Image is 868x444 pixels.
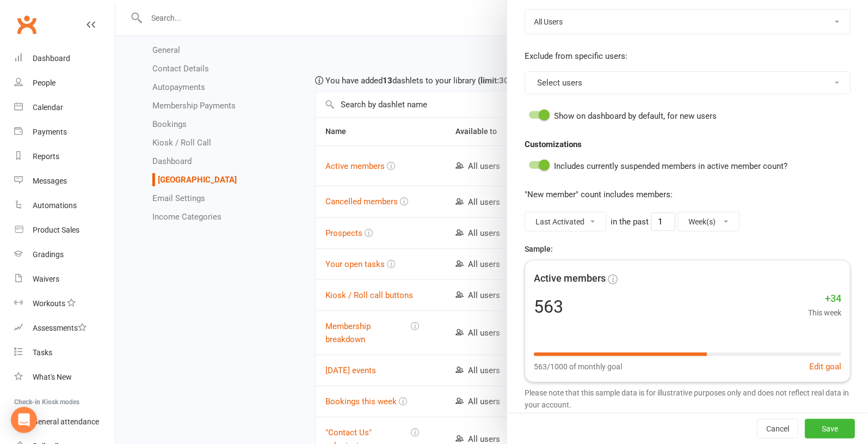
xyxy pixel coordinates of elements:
a: Automations [14,193,115,218]
div: "New member" count includes members: [525,188,851,201]
a: Dashboard [14,46,115,71]
div: Dashboard [33,54,70,63]
a: Gradings [14,242,115,267]
strong: Customizations [525,139,582,149]
a: Messages [14,169,115,193]
div: Calendar [33,103,63,112]
a: Calendar [14,95,115,120]
button: Save [805,419,855,439]
div: 563 [534,298,563,315]
a: Product Sales [14,218,115,242]
div: Show on dashboard by default, for new users [525,110,851,123]
div: Assessments [33,324,87,332]
span: in the past [611,215,649,228]
a: Payments [14,120,115,144]
div: Includes currently suspended members in active member count? [525,160,851,173]
div: Payments [33,127,67,136]
span: This week [808,307,841,319]
div: Tasks [33,348,52,357]
a: Waivers [14,267,115,291]
a: Tasks [14,340,115,365]
div: People [33,78,56,87]
a: Clubworx [13,11,40,38]
div: Product Sales [33,226,79,234]
a: People [14,71,115,95]
div: Open Intercom Messenger [11,407,37,433]
div: General attendance [33,417,99,426]
label: Sample: [525,243,553,255]
div: What's New [33,373,72,381]
a: What's New [14,365,115,390]
div: Messages [33,177,67,185]
div: Gradings [33,250,64,259]
a: General attendance kiosk mode [14,410,115,434]
div: Workouts [33,299,65,308]
p: Exclude from specific users: [525,50,851,63]
div: Automations [33,201,77,210]
a: Workouts [14,291,115,316]
span: 563/1000 of monthly goal [534,361,622,373]
button: Cancel [757,419,798,439]
a: Reports [14,144,115,169]
button: Select users [525,71,851,94]
div: Reports [33,152,59,161]
div: Waivers [33,275,59,283]
button: Edit goal [809,360,841,373]
a: Assessments [14,316,115,340]
span: Active members [534,271,606,287]
span: +34 [808,291,841,307]
div: Please note that this sample data is for illustrative purposes only and does not reflect real dat... [525,387,851,411]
